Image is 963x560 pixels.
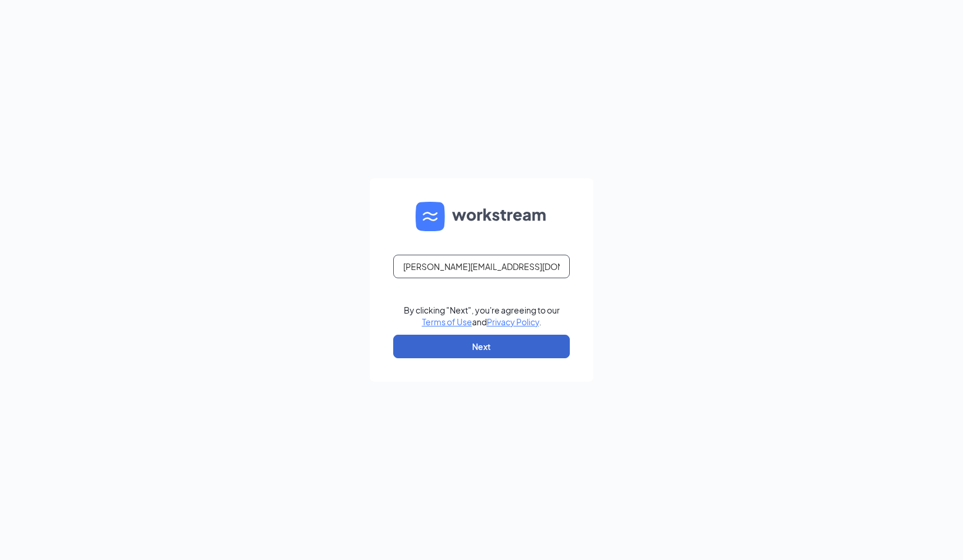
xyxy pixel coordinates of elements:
[404,304,560,328] div: By clicking "Next", you're agreeing to our and .
[393,335,570,358] button: Next
[416,202,547,231] img: WS logo and Workstream text
[393,255,570,278] input: Email
[422,316,472,327] a: Terms of Use
[487,316,539,327] a: Privacy Policy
